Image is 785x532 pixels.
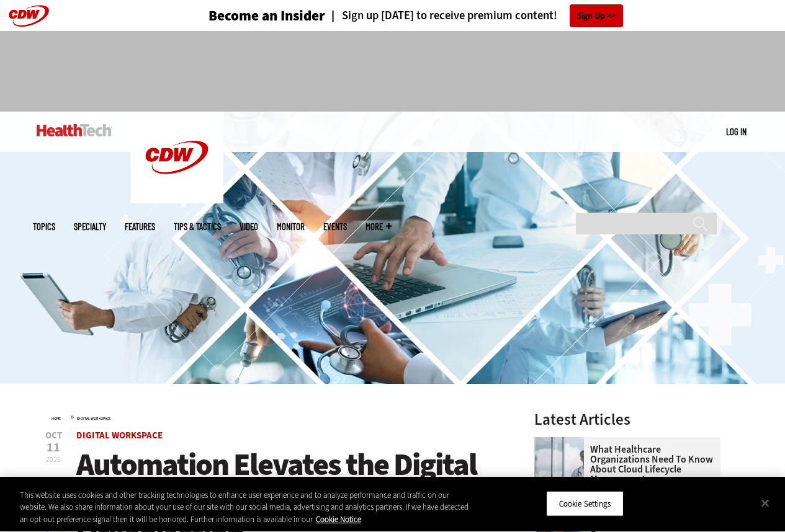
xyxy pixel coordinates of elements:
button: Close [751,489,779,516]
img: doctor in front of clouds and reflective building [534,437,584,487]
a: What Healthcare Organizations Need To Know About Cloud Lifecycle Management [534,445,713,484]
a: Events [323,222,347,231]
a: Digital Workspace [76,429,163,441]
span: 11 [45,441,62,454]
a: Become an Insider [162,9,325,23]
a: Home [52,416,61,421]
iframe: advertisement [167,43,619,99]
img: Home [130,112,223,203]
span: More [366,222,392,231]
span: Oct [45,431,62,440]
a: CDW [130,193,223,206]
h3: Become an Insider [209,9,325,23]
a: doctor in front of clouds and reflective building [534,437,590,447]
a: Digital Workspace [77,416,110,421]
a: Log in [726,126,747,137]
a: Sign Up [570,4,623,27]
img: Home [37,124,112,136]
div: This website uses cookies and other tracking technologies to enhance user experience and to analy... [20,489,471,526]
a: Video [240,222,258,231]
div: » [52,412,502,422]
button: Cookie Settings [546,490,624,516]
span: Specialty [74,222,106,231]
span: 2023 [46,454,61,464]
a: Features [125,222,155,231]
a: Sign up [DATE] to receive premium content! [325,10,557,22]
a: MonITor [277,222,305,231]
div: User menu [726,125,747,138]
a: More information about your privacy [316,514,361,525]
a: Tips & Tactics [174,222,221,231]
h3: Latest Articles [534,412,720,427]
span: Topics [33,222,55,231]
